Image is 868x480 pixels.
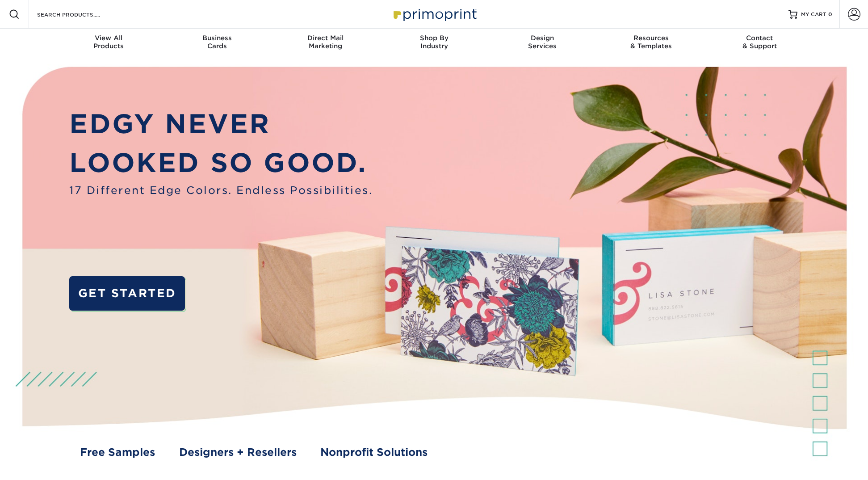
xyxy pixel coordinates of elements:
[320,445,428,460] a: Nonprofit Solutions
[179,445,297,460] a: Designers + Resellers
[55,29,163,57] a: View AllProducts
[380,34,488,42] span: Shop By
[705,34,814,42] span: Contact
[69,183,373,198] span: 17 Different Edge Colors. Endless Possibilities.
[55,34,163,42] span: View All
[488,34,597,42] span: Design
[271,29,380,57] a: Direct MailMarketing
[380,34,488,50] div: Industry
[705,29,814,57] a: Contact& Support
[69,105,373,143] p: EDGY NEVER
[163,34,271,50] div: Cards
[163,29,271,57] a: BusinessCards
[390,4,479,24] img: Primoprint
[80,445,155,460] a: Free Samples
[828,11,832,17] span: 0
[801,11,826,18] span: MY CART
[55,34,163,50] div: Products
[380,29,488,57] a: Shop ByIndustry
[163,34,271,42] span: Business
[69,276,185,311] a: GET STARTED
[69,143,373,182] p: LOOKED SO GOOD.
[271,34,380,50] div: Marketing
[705,34,814,50] div: & Support
[488,34,597,50] div: Services
[597,34,705,50] div: & Templates
[36,9,123,20] input: SEARCH PRODUCTS.....
[597,34,705,42] span: Resources
[488,29,597,57] a: DesignServices
[597,29,705,57] a: Resources& Templates
[271,34,380,42] span: Direct Mail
